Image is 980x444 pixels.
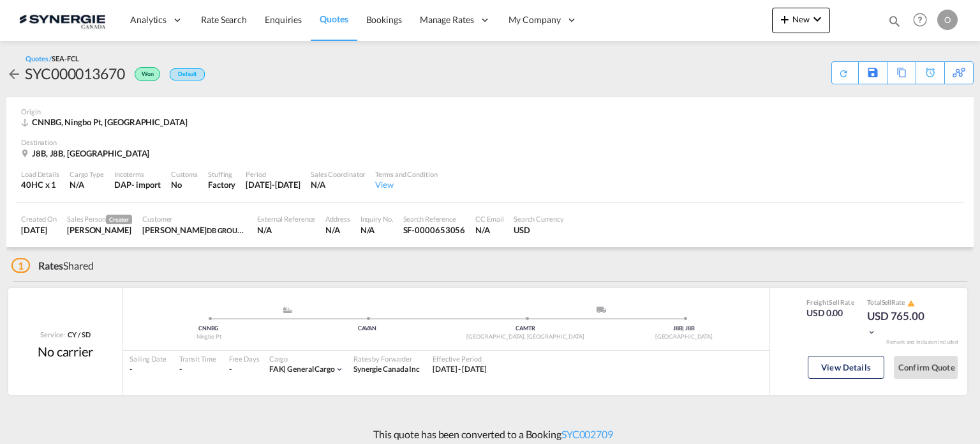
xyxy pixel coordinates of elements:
[70,179,104,190] div: N/A
[208,169,235,179] div: Stuffing
[269,364,335,375] div: general cargo
[937,10,958,30] div: O
[130,354,167,364] div: Sailing Date
[526,307,684,319] div: Delivery ModeService Type -
[171,169,198,179] div: Customs
[777,11,792,27] md-icon: icon-plus 400-fg
[201,14,247,25] span: Rate Search
[447,333,605,341] div: [GEOGRAPHIC_DATA], [GEOGRAPHIC_DATA]
[682,325,684,332] span: |
[265,14,302,25] span: Enquiries
[70,169,104,179] div: Cargo Type
[447,325,605,333] div: CAMTR
[877,339,967,346] div: Remark and Inclusion included
[229,354,260,364] div: Free Days
[67,214,132,224] div: Sales Person
[325,224,350,236] div: N/A
[21,116,191,128] div: CNNBG, Ningbo Pt, Asia Pacific
[52,54,78,63] span: SEA-FCL
[909,9,931,31] span: Help
[887,14,902,28] md-icon: icon-magnify
[867,328,876,337] md-icon: icon-chevron-down
[375,169,437,179] div: Terms and Condition
[114,179,131,190] div: DAP
[257,224,315,236] div: N/A
[6,63,25,84] div: icon-arrow-left
[403,214,466,224] div: Search Reference
[906,298,915,308] button: icon-alert
[130,325,288,333] div: CNNBG
[21,214,57,224] div: Created On
[179,354,216,364] div: Transit Time
[605,333,763,341] div: [GEOGRAPHIC_DATA]
[838,68,849,79] md-icon: icon-refresh
[887,14,902,33] div: icon-magnify
[130,364,167,375] div: -
[246,179,301,190] div: 30 Aug 2025
[353,354,420,364] div: Rates by Forwarder
[257,214,315,224] div: External Reference
[810,11,825,27] md-icon: icon-chevron-down
[269,364,288,374] span: FAK
[867,309,931,339] div: USD 765.00
[40,330,64,339] span: Service:
[38,259,64,272] span: Rates
[325,214,350,224] div: Address
[246,169,301,179] div: Period
[311,179,365,190] div: N/A
[269,354,344,364] div: Cargo
[106,215,132,224] span: Creator
[375,179,437,190] div: View
[6,66,22,82] md-icon: icon-arrow-left
[131,179,161,190] div: - import
[894,356,958,379] button: Confirm Quote
[21,148,152,159] div: J8B, J8B, Canada
[366,14,402,25] span: Bookings
[909,9,937,32] div: Help
[21,169,59,179] div: Load Details
[21,179,59,190] div: 40HC x 1
[509,13,561,26] span: My Company
[170,68,205,80] div: Default
[597,307,606,313] img: road
[229,364,232,375] div: -
[403,224,466,236] div: SF-0000653056
[433,364,487,375] div: 11 Jun 2025 - 30 Aug 2025
[11,259,94,273] div: Shared
[561,428,613,440] a: SYC002709
[838,62,852,79] div: Quote PDF is not available at this time
[360,214,393,224] div: Inquiry No.
[772,8,830,33] button: icon-plus 400-fgNewicon-chevron-down
[829,298,840,306] span: Sell
[806,307,854,319] div: USD 0.00
[777,14,825,24] span: New
[353,364,420,375] div: Synergie Canada Inc
[26,54,79,63] div: Quotes /SEA-FCL
[514,214,564,224] div: Search Currency
[67,224,132,236] div: Pablo Gomez Saldarriaga
[433,364,487,374] span: [DATE] - [DATE]
[514,224,564,236] div: USD
[142,224,247,236] div: Elizabeth Lacroix
[179,364,216,375] div: -
[11,258,30,273] span: 1
[125,63,163,84] div: Won
[32,117,188,127] span: CNNBG, Ningbo Pt, [GEOGRAPHIC_DATA]
[38,342,93,360] div: No carrier
[25,63,125,84] div: SYC000013670
[433,354,487,364] div: Effective Period
[420,13,474,26] span: Manage Rates
[673,325,685,332] span: J8B
[64,330,90,339] div: CY / SD
[19,6,105,34] img: 1f56c880d42311ef80fc7dca854c8e59.png
[311,169,365,179] div: Sales Coordinator
[475,214,503,224] div: CC Email
[114,169,161,179] div: Incoterms
[288,325,446,333] div: CAVAN
[882,298,892,306] span: Sell
[208,179,235,190] div: Factory Stuffing
[806,298,854,307] div: Freight Rate
[367,427,613,441] p: This quote has been converted to a Booking
[808,356,884,379] button: View Details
